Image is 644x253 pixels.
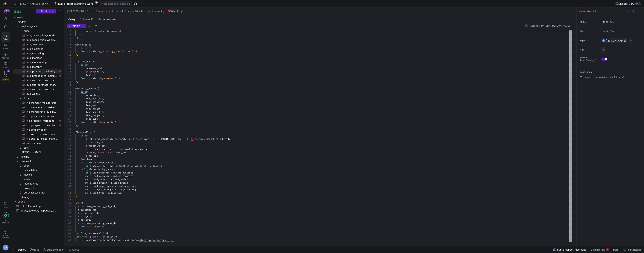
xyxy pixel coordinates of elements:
span: hub_prospect_marketing [139,10,164,13]
div: Press SPACE to select this row. [13,123,62,127]
div: All assets [13,16,23,19]
div: 5 [67,36,71,40]
div: TH [602,39,605,42]
span: marketing_sid [86,94,103,97]
div: TH [3,245,9,251]
a: Spacesettings [1,228,10,240]
div: Press SPACE to select this row. [13,132,62,136]
span: Space settings [2,234,9,239]
span: Columns [80,18,94,21]
button: hub_prospect_marketing [134,9,165,13]
div: Press SPACE to select this row. [13,118,62,123]
a: hub_cancellation_weekly_forecast​​​​​​​​​​ [13,38,62,42]
span: 'c.customer_sid', '[DOMAIN_NAME]_sid' [134,138,183,141]
span: , [102,67,103,70]
span: hub_employee​​​​​​​​​​ [26,47,58,51]
div: 7 [67,43,71,46]
span: as [89,43,91,46]
span: { [87,77,89,80]
span: { [86,138,87,141]
span: } [188,138,189,141]
div: 26 [67,107,71,110]
span: Show in Asset Catalog [580,56,594,62]
span: select [81,134,89,137]
span: } [136,50,137,53]
a: hub_monthly​​​​​​​​​​ [13,65,62,69]
div: 6 [67,40,71,43]
a: lnk_prospect_to_member_conversion​​​​​​​​​​ [13,123,62,127]
div: 264 [4,9,10,12]
div: Press SPACE to select this row. [13,47,62,51]
div: Press SPACE to select this row. [13,56,62,60]
span: { [87,50,89,53]
span: . [102,138,103,141]
button: Build scheduler [42,246,66,253]
div: 34 [67,134,71,137]
button: hub_prosect_marketing_work [54,1,97,6]
span: Build [33,248,39,251]
span: (0) [112,18,116,21]
a: hub_cancellation_monthly_forecast​​​​​​​​​​ [13,33,62,38]
p: No description available - click to edit [580,76,643,79]
span: hub_sub_purchase_channel_monthly_forecast​​​​​​​​​​ [26,78,58,83]
a: lnk_member_membership​​​​​​​​​​ [13,100,62,105]
span: hubs [24,29,62,33]
span: generate_surrogate_key [103,138,132,141]
span: cancellation [24,168,62,172]
span: ) [81,33,82,36]
span: lead_type [86,117,98,120]
span: hubs [127,10,132,13]
span: select [81,63,89,66]
span: with [75,43,81,46]
span: membership [24,182,62,186]
a: sal_customer​​​​​​​​​​ [13,141,62,145]
button: business_vault [107,9,124,13]
span: lead_campaign [86,100,103,103]
span: hub_sub_purchase_channel​​​​​​​​​​ [26,87,58,92]
span: Get started [2,219,9,224]
span: ( [95,77,96,80]
span: lead_id [86,74,95,77]
button: No statusNo Status [601,20,619,25]
span: ( [95,121,96,124]
span: ) [75,53,77,56]
span: , [103,100,104,103]
a: hub_marketing​​​​​​​​​​ [13,51,62,56]
span: } [120,121,121,124]
span: ) [184,138,186,141]
button: Alerts [67,246,81,253]
span: staging [21,195,62,199]
span: models [18,20,62,24]
span: materialized [86,30,102,33]
span: hub_sub_purchase_channel_weekly_forecast​​​​​​​​​​ [26,83,58,87]
img: No tier [602,30,605,33]
span: invoice [24,173,62,177]
button: Build history [589,246,611,253]
button: 264 [1,9,10,16]
div: 30 [67,121,71,124]
span: lead_audience [86,97,103,100]
div: 17 [67,77,71,80]
div: 12 [67,60,71,63]
div: 18 [67,80,71,83]
span: Preview [72,25,80,27]
span: hub_customer​​​​​​​​​​ [26,42,58,47]
span: lead_targeting [86,114,104,117]
a: hub_member​​​​​​​​​​ [13,56,62,60]
span: } [134,50,136,53]
a: lnk_sub_purchase_channel_weekly_forecast​​​​​​​​​​ [13,136,62,141]
span: ) [75,80,77,83]
div: 19 [67,83,71,87]
a: hub_prospect_marketing​​​​​​​​​​ [13,69,62,74]
span: Query [68,18,75,21]
span: leads [24,177,62,181]
span: lnk_prospect_marketing​​​​​​​​​​ [26,119,58,123]
span: lnk_sub_purchase_channel_weekly_forecast​​​​​​​​​​ [26,137,58,141]
span: zuora_gateway_response_codes​​​​​​ [21,208,58,213]
span: Monitor [2,57,9,59]
span: ( [96,60,98,63]
span: , [100,107,102,110]
span: Editor [3,38,8,40]
span: 'incremental' [106,30,123,33]
span: dbt_utils [90,138,102,141]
